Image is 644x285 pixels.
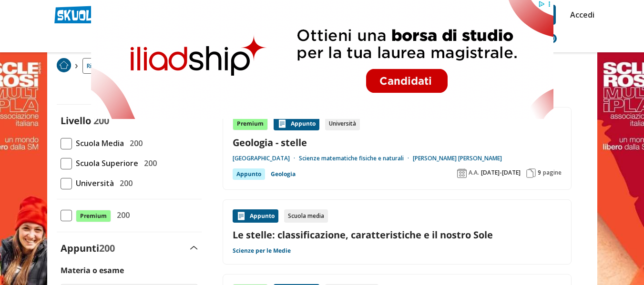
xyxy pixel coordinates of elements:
img: Appunti contenuto [277,119,287,128]
div: Università [325,117,360,130]
a: [GEOGRAPHIC_DATA] [233,155,299,162]
span: 200 [93,114,109,127]
span: 200 [116,177,133,189]
div: Appunto [274,117,319,130]
div: Appunto [233,209,278,223]
img: Home [57,58,71,72]
img: Anno accademico [457,168,467,178]
a: Scienze matematiche fisiche e naturali [299,155,413,162]
a: Scienze per le Medie [233,247,291,255]
a: Geologia - stelle [233,136,562,149]
span: pagine [543,169,562,177]
img: Apri e chiudi sezione [190,246,198,250]
a: Le stelle: classificazione, caratteristiche e il nostro Sole [233,228,562,241]
img: Appunti contenuto [236,211,246,221]
span: 200 [99,242,115,255]
span: Scuola Media [72,137,124,149]
span: Università [72,177,114,189]
span: 200 [126,137,143,149]
a: [PERSON_NAME] [PERSON_NAME] [413,155,502,162]
label: Appunti [61,242,115,255]
a: Ricerca [82,58,111,74]
span: Scuola Superiore [72,157,138,169]
span: A.A. [469,169,479,177]
img: Pagine [526,168,536,178]
span: [DATE]-[DATE] [481,169,521,177]
a: Home [57,58,71,74]
span: 200 [113,209,130,221]
div: Appunto [233,168,265,180]
span: 200 [140,157,157,169]
a: Accedi [570,5,590,25]
a: Geologia [271,168,296,180]
span: 9 [538,169,541,177]
label: Livello [61,114,91,127]
label: Materia o esame [61,265,124,275]
div: Premium [233,117,268,130]
span: Premium [76,210,111,222]
div: Scuola media [284,209,328,223]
